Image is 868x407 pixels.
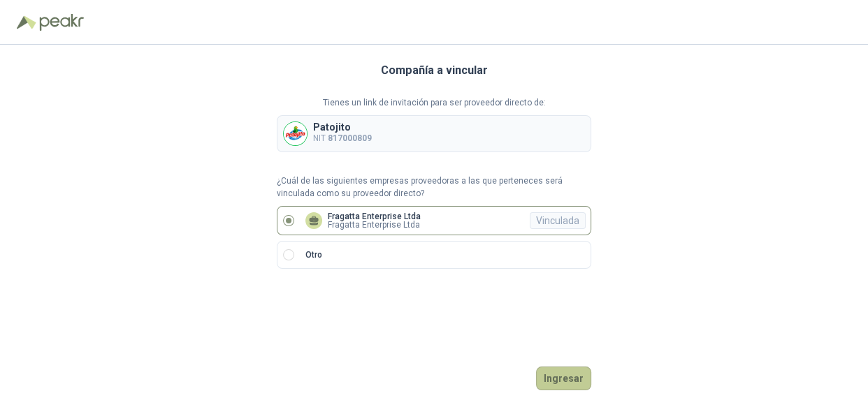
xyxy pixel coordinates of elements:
p: Fragatta Enterprise Ltda [328,212,421,221]
p: NIT [313,132,372,145]
img: Logo [17,15,36,29]
p: Tienes un link de invitación para ser proveedor directo de: [277,96,591,110]
img: Peakr [39,14,84,31]
p: Patojito [313,122,372,132]
p: Otro [305,249,322,262]
div: Vinculada [530,212,586,229]
button: Ingresar [536,367,591,390]
p: ¿Cuál de las siguientes empresas proveedoras a las que perteneces será vinculada como su proveedo... [277,175,591,201]
b: 817000809 [328,133,372,143]
p: Fragatta Enterprise Ltda [328,221,421,229]
h3: Compañía a vincular [381,61,488,80]
img: Company Logo [284,122,307,145]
